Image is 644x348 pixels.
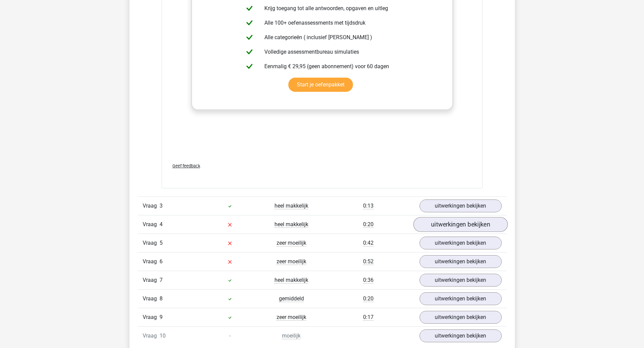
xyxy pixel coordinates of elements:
span: Vraag [143,332,160,340]
span: heel makkelijk [275,203,308,209]
span: Vraag [143,202,160,210]
span: 4 [160,221,163,227]
span: zeer moeilijk [277,258,306,265]
a: uitwerkingen bekijken [420,255,502,268]
span: heel makkelijk [275,277,308,284]
span: 0:17 [363,314,374,321]
span: 0:13 [363,203,374,209]
span: 7 [160,277,163,283]
a: uitwerkingen bekijken [420,311,502,324]
span: zeer moeilijk [277,240,306,246]
div: - [199,332,261,340]
a: uitwerkingen bekijken [420,274,502,287]
span: 0:20 [363,295,374,302]
span: moeilijk [282,332,301,339]
a: Start je oefenpakket [288,78,353,92]
span: 5 [160,240,163,246]
span: Vraag [143,295,160,303]
a: uitwerkingen bekijken [420,292,502,305]
span: Vraag [143,220,160,229]
span: 6 [160,258,163,265]
span: Vraag [143,313,160,321]
span: 0:42 [363,240,374,246]
span: Vraag [143,276,160,284]
a: uitwerkingen bekijken [420,237,502,249]
span: 10 [160,332,166,339]
span: Vraag [143,239,160,247]
a: uitwerkingen bekijken [413,217,507,232]
span: heel makkelijk [275,221,308,228]
span: 0:36 [363,277,374,284]
span: Vraag [143,258,160,266]
span: 0:20 [363,221,374,228]
span: 0:52 [363,258,374,265]
span: gemiddeld [279,295,304,302]
span: 3 [160,203,163,209]
span: 9 [160,314,163,320]
span: 8 [160,295,163,302]
a: uitwerkingen bekijken [420,329,502,342]
span: zeer moeilijk [277,314,306,321]
span: Geef feedback [172,163,200,168]
a: uitwerkingen bekijken [420,199,502,212]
